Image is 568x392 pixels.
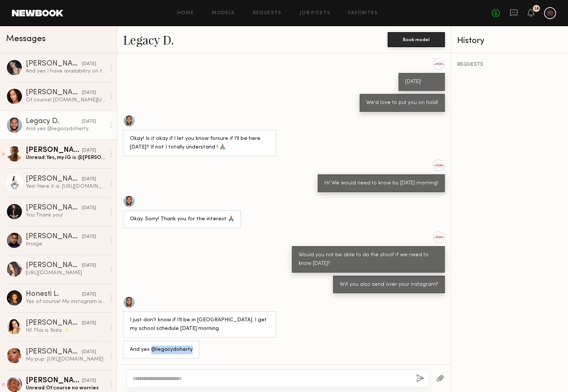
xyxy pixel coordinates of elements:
a: Job Posts [300,11,331,16]
div: Would you not be able to do the shoot if we need to know [DATE]? [299,251,438,268]
div: Yes! Here it is: [URL][DOMAIN_NAME] [26,183,106,190]
div: Will you also send over your instagram? [340,281,438,289]
div: [DATE]! [405,78,438,86]
a: Legacy D. [123,31,174,48]
div: [DATE] [82,176,96,183]
div: Honesti L. [26,291,82,298]
span: Messages [6,35,46,43]
a: Requests [253,11,282,16]
div: REQUESTS [457,62,562,67]
div: We'd love to put you on hold! [366,99,438,107]
div: [DATE] [82,349,96,356]
div: [PERSON_NAME] [26,348,82,356]
a: Book model [388,36,445,42]
div: Okay. Sorry! Thank you for the interest 🙏🏽 [130,215,234,224]
div: [URL][DOMAIN_NAME] [26,269,106,276]
div: Hi! This is Nala ✨ [26,327,106,334]
div: And yes I have availability on the 18th! [26,68,106,75]
div: [PERSON_NAME] [26,60,82,68]
div: [PERSON_NAME] [26,175,82,183]
div: History [457,37,562,45]
div: And yes @legacydoherty [130,346,193,354]
div: [DATE] [82,233,96,241]
div: Unread: Yes, my IG is @[PERSON_NAME] [26,154,106,161]
button: Book model [388,32,445,47]
a: Favorites [348,11,378,16]
div: [DATE] [82,320,96,327]
div: Of course! [DOMAIN_NAME][URL][DOMAIN_NAME][PERSON_NAME] [26,97,106,104]
a: Home [177,11,194,16]
div: [DATE] [82,147,96,154]
div: [DATE] [82,61,96,68]
div: Unread: Of course no worries [26,385,106,392]
div: [PERSON_NAME] [26,89,82,97]
a: Models [212,11,235,16]
div: [PERSON_NAME] [26,319,82,327]
div: You: Thank you! [26,212,106,219]
div: My pup: [URL][DOMAIN_NAME] [26,356,106,363]
div: [DATE] [82,205,96,212]
div: Hi! We would need to know by [DATE] morning! [324,179,438,188]
div: [DATE] [82,377,96,385]
div: [PERSON_NAME] [26,233,82,241]
div: And yes @legacydoherty [26,125,106,132]
div: [DATE] [82,262,96,269]
div: [DATE] [82,291,96,298]
div: [PERSON_NAME] [26,204,82,212]
div: [PERSON_NAME] [26,147,82,154]
div: [PERSON_NAME] [26,262,82,269]
div: Image [26,241,106,248]
div: [DATE] [82,118,96,125]
div: I just don’t know if I’ll be in [GEOGRAPHIC_DATA]. I get my school schedule [DATE] morning [130,316,269,333]
div: [PERSON_NAME] [26,377,82,385]
div: Okay! Is it okay if I let you know forsure if I’ll be here [DATE]? If not I totally understand ! 🙏🏽 [130,135,269,152]
div: [DATE] [82,89,96,97]
div: 18 [534,7,539,11]
div: Legacy D. [26,118,82,125]
div: Yes of course! My instagram is @itshonesti [26,298,106,305]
